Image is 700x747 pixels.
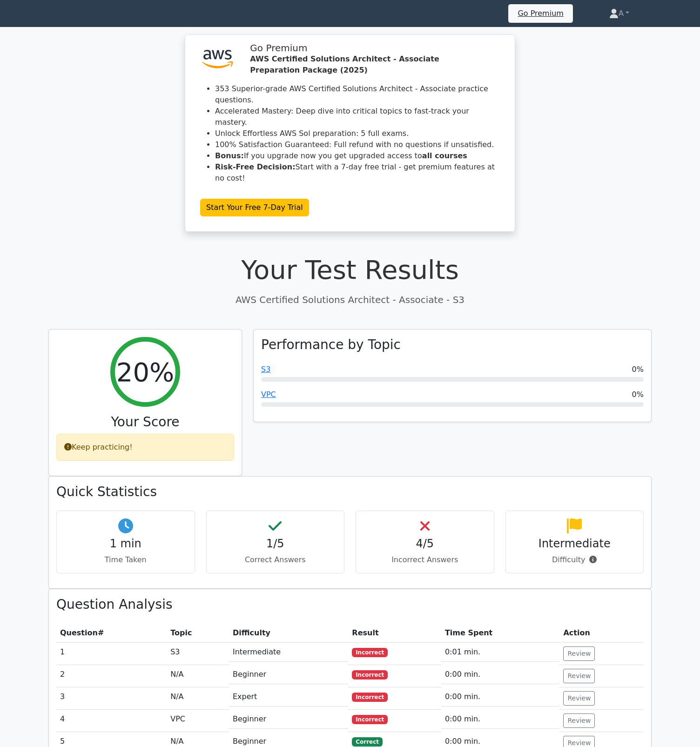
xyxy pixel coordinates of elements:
[352,693,388,702] span: Incorrect
[563,646,595,661] button: Review
[64,537,187,551] h4: 1 min
[587,4,652,23] a: A
[559,624,644,643] th: Action
[441,687,560,707] td: 0:00 min.
[632,389,644,400] span: 0%
[116,357,174,388] h2: 20%
[56,434,234,461] div: Keep practicing!
[56,597,644,612] h3: Question Analysis
[167,665,229,687] td: N/A
[563,669,595,683] button: Review
[56,643,167,665] td: 1
[167,624,229,643] th: Topic
[229,687,348,707] td: Expert
[229,624,348,643] th: Difficulty
[261,390,276,399] a: VPC
[167,710,229,732] td: VPC
[512,7,569,20] a: Go Premium
[60,628,98,637] span: Question
[56,624,167,643] th: #
[48,293,652,307] p: AWS Certified Solutions Architect - Associate - S3
[56,665,167,687] td: 2
[200,199,309,216] a: Start Your Free 7-Day Trial
[56,484,644,500] h3: Quick Statistics
[363,537,486,551] h4: 4/5
[348,624,441,643] th: Result
[563,691,595,706] button: Review
[56,687,167,710] td: 3
[56,414,234,430] h3: Your Score
[64,554,187,565] p: Time Taken
[214,554,337,565] p: Correct Answers
[513,554,636,565] p: Difficulty
[363,554,486,565] p: Incorrect Answers
[229,710,348,729] td: Beginner
[352,715,388,724] span: Incorrect
[229,665,348,684] td: Beginner
[261,365,270,374] a: S3
[229,643,348,662] td: Intermediate
[441,710,560,729] td: 0:00 min.
[167,687,229,710] td: N/A
[352,670,388,680] span: Incorrect
[513,537,636,551] h4: Intermediate
[167,643,229,665] td: S3
[352,648,388,657] span: Incorrect
[441,643,560,662] td: 0:01 min.
[56,710,167,732] td: 4
[48,254,652,285] h1: Your Test Results
[261,337,644,353] h3: Performance by Topic
[441,624,560,643] th: Time Spent
[563,713,595,728] button: Review
[441,665,560,684] td: 0:00 min.
[352,737,382,747] span: Correct
[632,364,644,375] span: 0%
[214,537,337,551] h4: 1/5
